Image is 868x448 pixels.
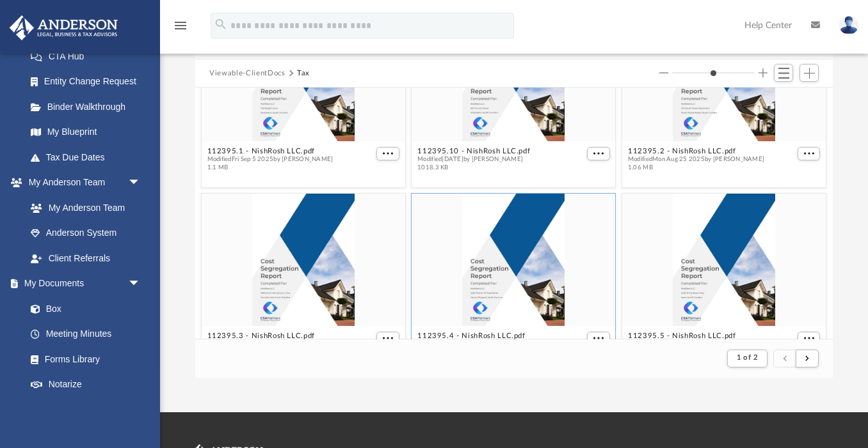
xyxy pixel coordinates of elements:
[9,397,154,422] a: Online Learningarrow_drop_down
[588,147,611,160] button: More options
[18,120,154,145] a: My Blueprint
[759,68,768,77] button: Increase column size
[839,16,858,35] img: User Pic
[18,220,154,246] a: Anderson System
[9,271,154,297] a: My Documentsarrow_drop_down
[209,68,285,79] button: Viewable-ClientDocs
[737,354,758,361] span: 1 of 2
[418,164,531,172] span: 1018.3 KB
[214,17,228,31] i: search
[18,321,154,347] a: Meeting Minutes
[377,147,400,160] button: More options
[207,332,344,340] button: 112395.3 - NishRosh LLC.pdf
[128,170,154,196] span: arrow_drop_down
[659,68,668,77] button: Decrease column size
[6,15,122,40] img: Anderson Advisors Platinum Portal
[377,332,400,345] button: More options
[18,346,147,372] a: Forms Library
[173,18,188,33] i: menu
[418,147,531,155] button: 112395.10 - NishRosh LLC.pdf
[128,397,154,423] span: arrow_drop_down
[588,332,611,345] button: More options
[628,332,764,340] button: 112395.5 - NishRosh LLC.pdf
[18,43,160,69] a: CTA Hub
[128,271,154,297] span: arrow_drop_down
[628,155,764,164] span: Modified Mon Aug 25 2025 by [PERSON_NAME]
[297,68,310,79] button: Tax
[18,94,160,120] a: Binder Walkthrough
[9,170,154,196] a: My Anderson Teamarrow_drop_down
[800,64,819,82] button: Add
[774,64,793,82] button: Switch to List View
[418,332,554,340] button: 112395.4 - NishRosh LLC.pdf
[207,164,334,172] span: 1.1 MB
[207,147,334,155] button: 112395.1 - NishRosh LLC.pdf
[798,147,821,160] button: More options
[18,296,147,321] a: Box
[195,88,832,339] div: grid
[173,24,188,33] a: menu
[18,245,154,271] a: Client Referrals
[18,144,160,170] a: Tax Due Dates
[628,164,764,172] span: 1.06 MB
[18,372,154,398] a: Notarize
[418,155,531,164] span: Modified [DATE] by [PERSON_NAME]
[672,68,755,77] input: Column size
[798,332,821,345] button: More options
[727,350,768,367] button: 1 of 2
[207,155,334,164] span: Modified Fri Sep 5 2025 by [PERSON_NAME]
[18,69,160,95] a: Entity Change Request
[628,147,764,155] button: 112395.2 - NishRosh LLC.pdf
[18,195,147,220] a: My Anderson Team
